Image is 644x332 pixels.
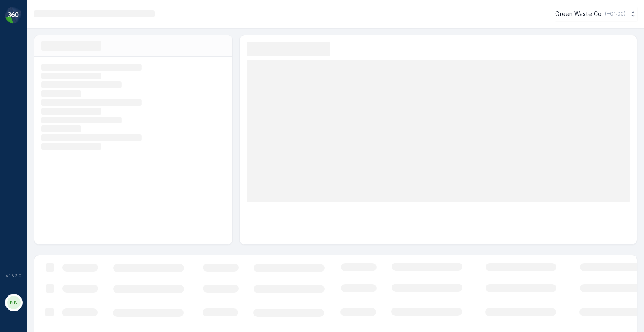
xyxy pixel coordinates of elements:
[5,280,22,325] button: NN
[555,10,602,18] p: Green Waste Co
[555,7,637,21] button: Green Waste Co(+01:00)
[7,296,21,309] div: NN
[5,273,22,278] span: v 1.52.0
[5,7,22,24] img: logo
[605,10,626,17] p: ( +01:00 )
